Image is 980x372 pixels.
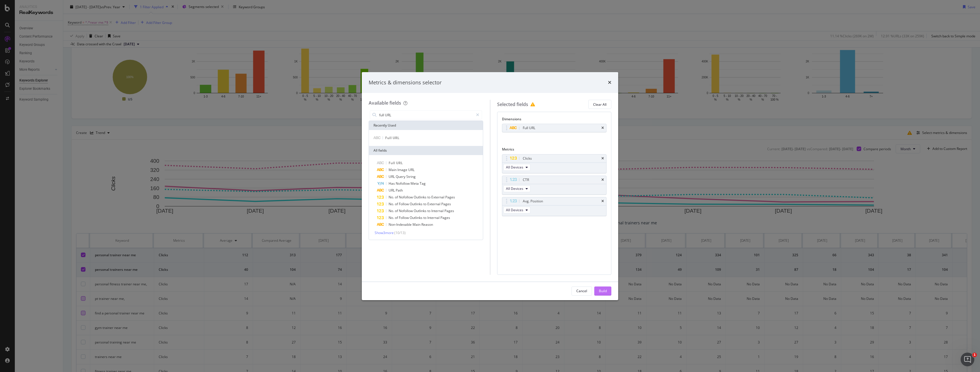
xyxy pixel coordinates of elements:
span: of [395,208,399,213]
span: Internal [427,215,440,220]
div: Available fields [369,100,401,106]
div: Build [599,288,607,293]
span: to [423,202,427,206]
span: External [431,195,445,200]
span: Internal [431,208,444,213]
button: Clear All [588,100,611,109]
span: Reason [421,222,433,227]
div: modal [362,72,618,300]
span: to [427,195,431,200]
span: Non-Indexable [389,222,413,227]
span: Has [389,181,396,186]
span: All Devices [506,208,523,212]
span: URL [408,167,415,172]
span: Nofollow [399,195,414,200]
span: No. [389,202,395,206]
span: All Devices [506,165,523,170]
div: times [601,126,604,130]
div: Metrics & dimensions selector [369,79,442,86]
span: Image [397,167,408,172]
button: All Devices [503,185,530,192]
button: Build [594,286,611,296]
div: Full URLtimes [502,124,607,132]
div: All fields [369,146,483,155]
span: Pages [444,208,454,213]
span: All Devices [506,186,523,191]
span: Follow [399,202,410,206]
div: Avg. Position [523,198,543,204]
div: times [601,200,604,203]
button: Cancel [571,286,592,296]
span: Main [389,167,397,172]
span: Nofollow [399,208,414,213]
div: Dimensions [502,117,607,124]
span: Main [413,222,421,227]
span: ( 10 / 13 ) [394,230,406,235]
div: Metrics [502,147,607,154]
div: Full URL [523,125,535,131]
span: Outlinks [410,202,423,206]
span: Pages [440,215,450,220]
div: times [601,157,604,160]
span: No. [389,215,395,220]
span: No. [389,208,395,213]
div: Selected fields [497,100,537,109]
div: Recently Used [369,121,483,130]
span: Show 3 more [375,230,394,235]
div: Cancel [576,288,587,293]
span: to [423,215,427,220]
div: CTR [523,177,529,183]
div: Clicks [523,156,532,161]
span: No. [389,195,395,200]
span: Query [396,174,406,179]
span: URL [396,160,403,165]
span: Meta [411,181,420,186]
span: Nofollow [396,181,411,186]
input: Search by field name [379,111,473,119]
div: times [608,79,611,86]
iframe: Intercom live chat [961,353,974,366]
button: All Devices [503,207,530,214]
button: All Devices [503,164,530,171]
span: Full [389,160,396,165]
span: of [395,195,399,200]
span: Outlinks [414,208,427,213]
div: Clear All [593,102,607,107]
span: URL [393,135,399,140]
span: Pages [445,195,455,200]
span: URL [389,188,396,193]
span: Pages [441,202,451,206]
span: 1 [972,353,977,357]
span: Outlinks [414,195,427,200]
div: Avg. PositiontimesAll Devices [502,197,607,216]
span: Tag [420,181,426,186]
span: Path [396,188,403,193]
div: ClickstimesAll Devices [502,154,607,173]
span: of [395,202,399,206]
div: times [601,178,604,182]
span: Full [385,135,393,140]
span: Outlinks [410,215,423,220]
span: URL [389,174,396,179]
span: String [406,174,416,179]
span: Follow [399,215,410,220]
span: External [427,202,441,206]
span: to [427,208,431,213]
span: of [395,215,399,220]
div: CTRtimesAll Devices [502,176,607,195]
